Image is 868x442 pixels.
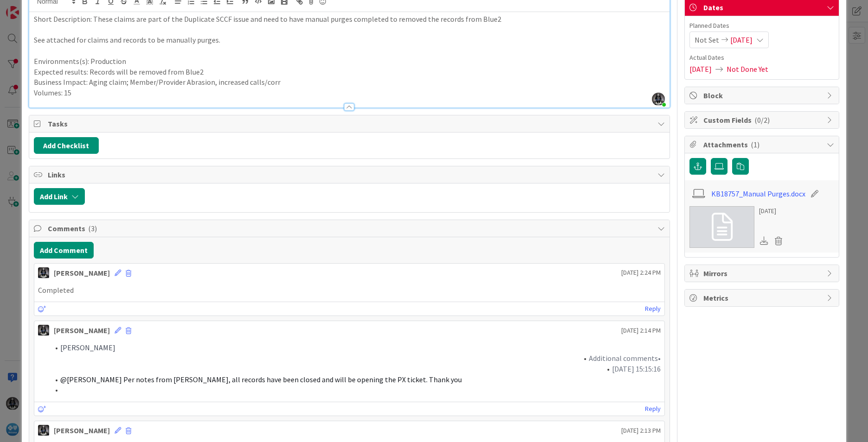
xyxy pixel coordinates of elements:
span: [DATE] [689,63,712,75]
button: Add Comment [34,242,94,259]
span: ( 0/2 ) [754,115,770,125]
span: Not Set [695,34,719,45]
img: KG [38,267,49,278]
span: [DATE] 2:14 PM [621,326,661,335]
p: Environments(s): Production [34,56,665,67]
span: Tasks [48,118,653,129]
span: Not Done Yet [727,63,768,75]
p: Volumes: 15 [34,88,665,98]
span: Mirrors [703,268,822,279]
img: KG [38,425,49,436]
button: Add Link [34,188,85,205]
span: [DATE] 2:13 PM [621,426,661,436]
a: KB18757_Manual Purges.docx [711,188,805,199]
span: Additional comments• [589,354,661,363]
span: Dates [703,2,822,13]
span: ( 1 ) [751,140,759,149]
p: See attached for claims and records to be manually purges. [34,35,665,45]
img: KG [38,325,49,336]
a: Reply [645,303,661,315]
span: [DATE] 15:15:16 [612,364,661,373]
div: [PERSON_NAME] [54,325,110,336]
button: Add Checklist [34,137,99,154]
div: Download [759,235,769,247]
p: Completed [38,285,661,296]
a: Reply [645,403,661,415]
span: Metrics [703,292,822,303]
p: Business Impact: Aging claim; Member/Provider Abrasion, increased calls/corr [34,77,665,88]
span: Actual Dates [689,53,834,63]
span: [DATE] 2:24 PM [621,268,661,278]
span: Custom Fields [703,114,822,126]
span: @[PERSON_NAME] Per notes from [PERSON_NAME], all records have been closed and will be opening the... [60,375,462,384]
span: [PERSON_NAME] [60,343,115,352]
div: [DATE] [759,206,786,216]
img: ddRgQ3yRm5LdI1ED0PslnJbT72KgN0Tb.jfif [652,93,665,106]
span: Block [703,90,822,101]
p: Short Description: These claims are part of the Duplicate SCCF issue and need to have manual purg... [34,14,665,25]
span: [DATE] [730,34,753,45]
span: ( 3 ) [88,224,97,233]
span: Comments [48,223,653,234]
span: Attachments [703,139,822,150]
span: Planned Dates [689,21,834,31]
span: Links [48,169,653,180]
div: [PERSON_NAME] [54,267,110,278]
div: [PERSON_NAME] [54,425,110,436]
p: Expected results: Records will be removed from Blue2 [34,67,665,77]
